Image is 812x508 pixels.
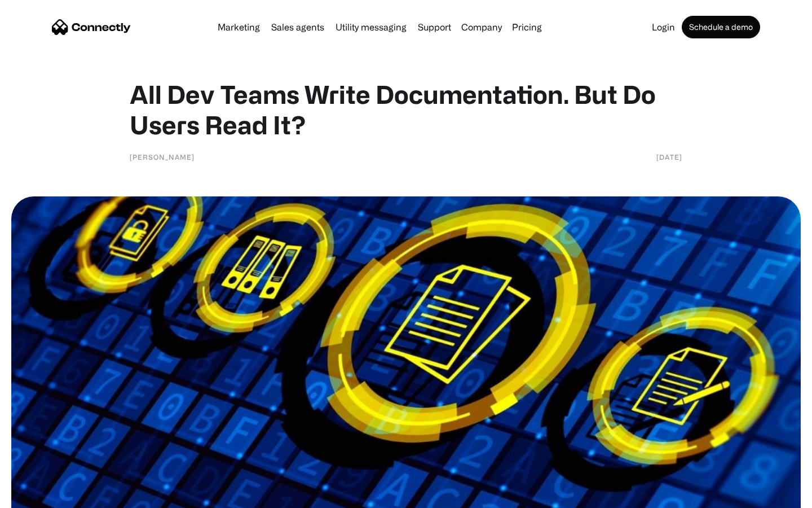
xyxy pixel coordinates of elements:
[507,23,546,32] a: Pricing
[11,488,68,504] aside: Language selected: English
[331,23,411,32] a: Utility messaging
[656,151,682,163] div: [DATE]
[23,488,68,504] ul: Language list
[682,16,760,38] a: Schedule a demo
[647,23,679,32] a: Login
[130,151,195,163] div: [PERSON_NAME]
[413,23,456,32] a: Support
[267,23,329,32] a: Sales agents
[213,23,264,32] a: Marketing
[130,79,682,140] h1: All Dev Teams Write Documentation. But Do Users Read It?
[461,19,502,35] div: Company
